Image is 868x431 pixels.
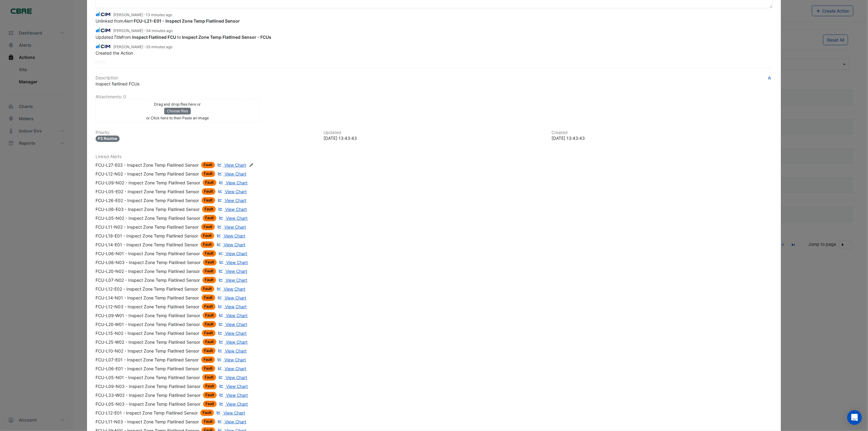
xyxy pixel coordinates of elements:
[96,410,198,416] div: FCU-L12-E01 - Inspect Zone Temp Flatlined Sensor
[154,102,201,107] small: Drag and drop files here or
[201,233,214,239] span: Fault
[224,233,245,238] span: View Chart
[201,295,215,301] span: Fault
[203,312,216,319] span: Fault
[96,27,111,34] img: CIM
[96,295,199,301] div: FCU-L14-N01 - Inspect Zone Temp Flatlined Sensor
[146,45,172,49] span: 2025-09-02 13:43:43
[96,268,200,274] div: FCU-L20-N02 - Inspect Zone Temp Flatlined Sensor
[96,224,199,230] div: FCU-L11-N02 - Inspect Zone Temp Flatlined Sensor
[218,179,248,186] a: View Chart
[226,251,247,256] span: View Chart
[225,419,246,424] span: View Chart
[226,313,248,318] span: View Chart
[113,34,122,40] em: Title
[96,321,200,328] div: FCU-L20-W01 - Inspect Zone Temp Flatlined Sensor
[201,286,214,292] span: Fault
[96,339,200,345] div: FCU-L25-W02 - Inspect Zone Temp Flatlined Sensor
[96,179,200,186] div: FCU-L09-N02 - Inspect Zone Temp Flatlined Sensor
[96,154,772,159] h6: Linked Alerts
[217,330,247,336] a: View Chart
[96,50,133,56] span: Created the Action
[96,215,200,221] div: FCU-L05-N02 - Inspect Zone Temp Flatlined Sensor
[218,383,248,389] a: View Chart
[182,34,271,40] span: Inspect Zone Temp Flatlined Sensor - FCUs
[226,215,248,221] span: View Chart
[96,188,199,195] div: FCU-L05-E02 - Inspect Zone Temp Flatlined Sensor
[96,233,198,239] div: FCU-L18-E01 - Inspect Zone Temp Flatlined Sensor
[203,259,217,266] span: Fault
[96,250,200,257] div: FCU-L06-N01 - Inspect Zone Temp Flatlined Sensor
[226,269,247,274] span: View Chart
[215,241,245,248] a: View Chart
[226,277,247,283] span: View Chart
[226,384,248,389] span: View Chart
[217,321,247,328] a: View Chart
[96,75,772,81] h6: Description
[225,348,247,353] span: View Chart
[217,277,247,283] a: View Chart
[96,383,201,389] div: FCU-L09-N03 - Inspect Zone Temp Flatlined Sensor
[96,130,316,135] h6: Priority
[215,410,245,416] a: View Chart
[96,418,199,425] div: FCU-L11-N03 - Inspect Zone Temp Flatlined Sensor
[201,197,215,204] span: Fault
[201,365,215,372] span: Fault
[96,401,201,407] div: FCU-L05-N03 - Inspect Zone Temp Flatlined Sensor
[224,357,246,362] span: View Chart
[146,13,172,17] span: 2025-09-02 14:06:04
[203,215,216,221] span: Fault
[226,322,247,327] span: View Chart
[200,410,214,416] span: Fault
[201,171,215,177] span: Fault
[201,357,215,363] span: Fault
[218,339,248,345] a: View Chart
[216,365,246,372] a: View Chart
[225,189,247,194] span: View Chart
[96,365,199,372] div: FCU-L06-E01 - Inspect Zone Temp Flatlined Sensor
[202,188,215,195] span: Fault
[203,179,216,186] span: Fault
[216,162,246,168] a: View Chart
[217,348,247,354] a: View Chart
[225,171,246,176] span: View Chart
[96,277,200,283] div: FCU-L07-N02 - Inspect Zone Temp Flatlined Sensor
[226,375,247,380] span: View Chart
[216,357,246,363] a: View Chart
[216,171,246,177] a: View Chart
[225,366,246,371] span: View Chart
[224,224,246,230] span: View Chart
[132,34,176,40] span: Inspect Flatlined FCU
[96,34,131,40] span: Updated from
[847,410,862,425] div: Open Intercom Messenger
[202,277,216,283] span: Fault
[201,224,215,230] span: Fault
[217,374,247,381] a: View Chart
[201,241,214,248] span: Fault
[215,286,245,292] a: View Chart
[146,116,209,120] small: or Click here to then Paste an image
[225,295,246,300] span: View Chart
[324,130,544,135] h6: Updated
[202,303,215,310] span: Fault
[202,250,216,257] span: Fault
[96,312,200,319] div: FCU-L09-W01 - Inspect Zone Temp Flatlined Sensor
[216,418,246,425] a: View Chart
[224,162,246,168] span: View Chart
[96,171,199,177] div: FCU-L12-N02 - Inspect Zone Temp Flatlined Sensor
[96,11,111,18] img: CIM
[202,206,216,212] span: Fault
[217,206,247,212] a: View Chart
[217,268,247,274] a: View Chart
[202,348,215,354] span: Fault
[96,197,199,204] div: FCU-L26-E02 - Inspect Zone Temp Flatlined Sensor
[226,393,248,398] span: View Chart
[96,286,198,292] div: FCU-L12-E02 - Inspect Zone Temp Flatlined Sensor
[217,250,247,257] a: View Chart
[218,392,248,398] a: View Chart
[96,136,120,142] div: P3 Routine
[202,268,216,274] span: Fault
[96,357,199,363] div: FCU-L07-E01 - Inspect Zone Temp Flatlined Sensor
[226,339,248,345] span: View Chart
[134,18,240,24] strong: FCU-L21-E01 - Inspect Zone Temp Flatlined Sensor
